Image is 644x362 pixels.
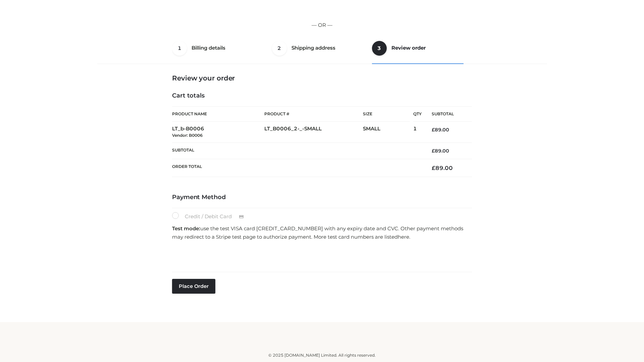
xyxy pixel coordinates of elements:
span: £ [432,127,435,133]
label: Credit / Debit Card [172,212,251,221]
th: Product Name [172,106,264,122]
h4: Payment Method [172,194,472,201]
th: Order Total [172,159,422,177]
bdi: 89.00 [432,148,449,154]
iframe: Secure payment input frame [171,243,471,268]
td: LT_b-B0006 [172,122,264,143]
bdi: 89.00 [432,127,449,133]
bdi: 89.00 [432,165,453,171]
p: — OR — [100,21,544,29]
span: £ [432,165,435,171]
td: SMALL [363,122,413,143]
th: Product # [264,106,363,122]
th: Qty [413,106,422,122]
p: use the test VISA card [CREDIT_CARD_NUMBER] with any expiry date and CVC. Other payment methods m... [172,224,472,241]
h3: Review your order [172,74,472,82]
th: Subtotal [422,107,472,122]
div: © 2025 [DOMAIN_NAME] Limited. All rights reserved. [100,352,544,359]
a: here [398,234,409,240]
th: Size [363,107,410,122]
strong: Test mode: [172,225,200,232]
small: Vendor: B0006 [172,133,203,138]
span: £ [432,148,435,154]
img: Credit / Debit Card [235,213,248,221]
td: LT_B0006_2-_-SMALL [264,122,363,143]
button: Place order [172,279,215,294]
h4: Cart totals [172,92,472,100]
th: Subtotal [172,142,422,159]
td: 1 [413,122,422,143]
